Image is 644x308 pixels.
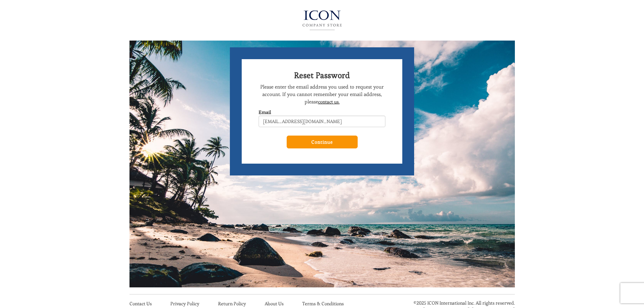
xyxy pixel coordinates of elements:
h2: Reset Password [259,71,385,80]
a: Return Policy [218,301,246,307]
a: About Us [265,301,284,307]
b: Email [259,109,271,115]
a: contact us. [318,99,340,105]
a: Privacy Policy [170,301,199,307]
input: Continue [287,136,358,148]
a: Terms & Conditions [302,301,344,307]
a: Contact Us [129,301,152,307]
p: Please enter the email address you used to request your account. If you cannot remember your emai... [259,83,385,105]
